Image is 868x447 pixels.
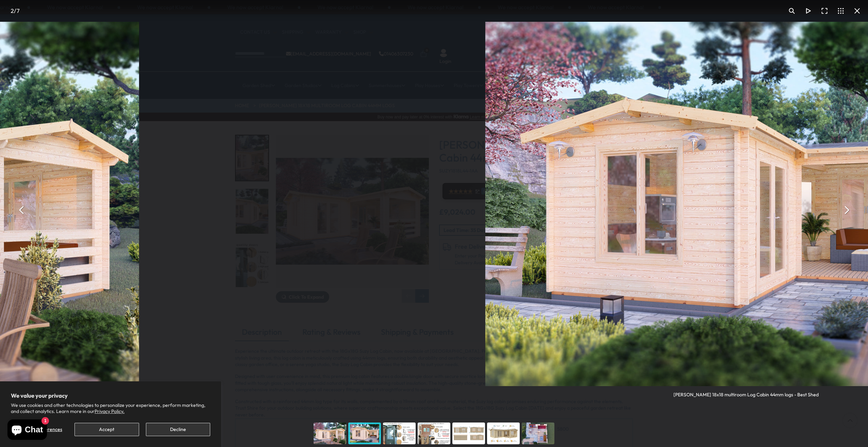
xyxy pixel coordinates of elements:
button: Toggle thumbnails [833,3,849,19]
button: Close [849,3,865,19]
button: Toggle zoom level [784,3,800,19]
inbox-online-store-chat: Shopify online store chat [5,419,49,442]
span: 7 [16,7,20,14]
p: We use cookies and other technologies to personalize your experience, perform marketing, and coll... [11,402,210,414]
div: / [3,3,27,19]
button: Decline [146,423,210,436]
button: Next [838,202,854,218]
button: Previous [14,202,30,218]
a: Privacy Policy. [95,408,124,414]
span: 2 [11,7,14,14]
button: Accept [74,423,139,436]
div: [PERSON_NAME] 18x18 multiroom Log Cabin 44mm logs - Best Shed [673,386,819,398]
h2: We value your privacy [11,392,210,399]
